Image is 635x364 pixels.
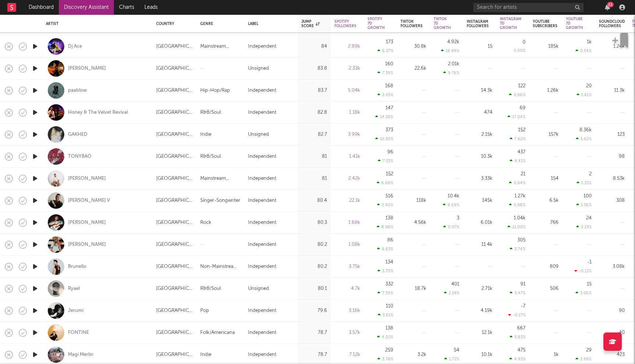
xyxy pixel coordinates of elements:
[599,152,625,161] div: 98
[375,114,393,119] div: 14.26 %
[377,92,393,97] div: 3.45 %
[334,350,360,359] div: 7.12k
[500,17,521,30] div: Instagram 7D Growth
[444,291,459,295] div: 2.19 %
[156,284,193,293] div: [GEOGRAPHIC_DATA]
[68,285,80,292] div: Ryael
[248,86,276,95] div: Independent
[387,150,393,154] div: 96
[510,291,525,295] div: 3.47 %
[577,92,592,97] div: 1.61 %
[510,159,525,163] div: 4.41 %
[156,22,189,26] div: Country
[576,203,592,207] div: 1.56 %
[200,306,209,315] div: Pop
[156,218,193,227] div: [GEOGRAPHIC_DATA]
[509,181,525,185] div: 0.64 %
[301,42,327,51] div: 84
[580,128,592,132] div: 8.36k
[509,92,525,97] div: 0.86 %
[467,130,492,139] div: 2.15k
[301,174,327,183] div: 81
[377,70,393,75] div: 7.39 %
[377,291,393,295] div: 7.59 %
[334,19,356,28] div: Spotify Followers
[301,64,327,73] div: 83.8
[156,262,193,271] div: [GEOGRAPHIC_DATA]
[156,42,193,51] div: [GEOGRAPHIC_DATA]
[378,159,393,163] div: 7.33 %
[401,196,426,205] div: 118k
[533,130,559,139] div: 157k
[68,153,92,160] div: TONYBAO
[301,86,327,95] div: 83.7
[587,260,592,265] div: -1
[68,87,87,94] a: paablow
[510,136,525,141] div: 7.62 %
[200,42,241,51] div: Mainstream Electronic
[68,197,110,204] div: [PERSON_NAME] V
[587,282,592,287] div: 15
[517,326,525,331] div: 667
[200,22,237,26] div: Genre
[301,328,327,337] div: 78.7
[377,48,393,53] div: 6.37 %
[385,260,393,265] div: 134
[467,19,489,28] div: Instagram Followers
[301,218,327,227] div: 80.3
[385,194,393,199] div: 516
[599,196,625,205] div: 308
[68,307,83,314] div: Jerumi
[248,240,276,249] div: Independent
[587,40,592,44] div: 1k
[156,108,193,117] div: [GEOGRAPHIC_DATA]
[448,194,459,199] div: 10.4k
[566,17,583,30] div: YouTube 7D Growth
[401,64,426,73] div: 22.6k
[467,284,492,293] div: 2.71k
[301,130,327,139] div: 82.7
[385,282,393,287] div: 332
[520,106,525,110] div: 69
[517,238,525,243] div: 305
[200,108,221,117] div: R&B/Soul
[68,263,86,270] div: Brunello
[334,130,360,139] div: 3.99k
[454,348,459,353] div: 54
[514,216,525,221] div: 1.04k
[467,174,492,183] div: 3.33k
[467,196,492,205] div: 145k
[443,225,459,229] div: 0.07 %
[334,262,360,271] div: 3.75k
[248,22,290,26] div: Label
[520,282,525,287] div: 91
[334,218,360,227] div: 1.68k
[586,216,592,221] div: 24
[509,203,525,207] div: 0.88 %
[200,152,221,161] div: R&B/Soul
[200,284,221,293] div: R&B/Soul
[248,328,276,337] div: Independent
[575,357,592,361] div: 2.99 %
[387,238,393,243] div: 86
[507,225,525,229] div: 21.00 %
[385,106,393,110] div: 147
[156,86,193,95] div: [GEOGRAPHIC_DATA]
[385,62,393,66] div: 160
[156,306,193,315] div: [GEOGRAPHIC_DATA]
[473,3,584,12] input: Search for artists
[377,247,393,251] div: 8.63 %
[367,17,385,30] div: Spotify 7D Growth
[508,313,525,317] div: -0.17 %
[334,64,360,73] div: 2.33k
[334,174,360,183] div: 2.42k
[248,152,276,161] div: Independent
[301,108,327,117] div: 82.8
[434,17,451,30] div: Tiktok 7D Growth
[68,219,106,226] a: [PERSON_NAME]
[68,330,89,336] a: FONTINE
[248,108,276,117] div: Independent
[599,350,625,359] div: 423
